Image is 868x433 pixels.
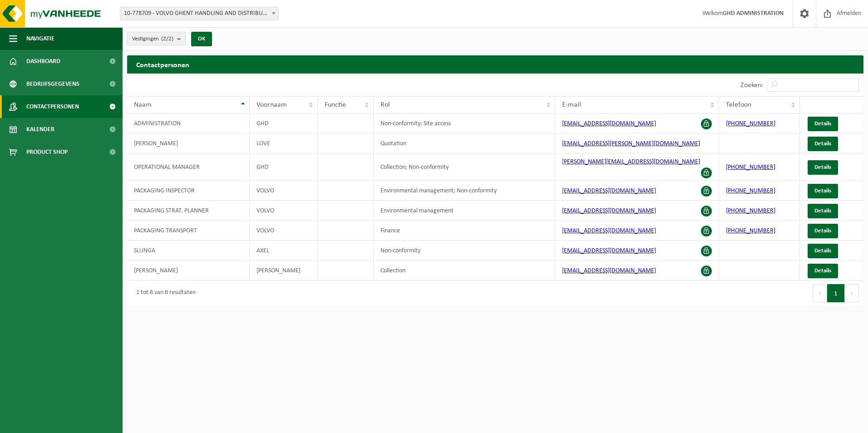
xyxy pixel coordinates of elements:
[814,228,831,234] span: Details
[250,153,318,181] td: GHD
[132,32,173,46] span: Vestigingen
[374,221,555,241] td: Finance
[808,264,838,278] a: Details
[374,113,555,133] td: Non-conformity; Site access
[726,227,775,234] a: [PHONE_NUMBER]
[132,285,196,301] div: 1 tot 8 van 8 resultaten
[814,188,831,194] span: Details
[250,133,318,153] td: LOVE
[726,120,775,127] a: [PHONE_NUMBER]
[250,201,318,221] td: VOLVO
[127,153,250,181] td: OPERATIONAL MANAGER
[374,261,555,280] td: Collection
[26,95,79,118] span: Contactpersonen
[808,117,838,131] a: Details
[740,82,763,89] label: Zoeken:
[161,36,173,42] count: (2/2)
[374,181,555,201] td: Environmental management; Non-conformity
[813,284,827,302] button: Previous
[845,284,859,302] button: Next
[726,187,775,194] a: [PHONE_NUMBER]
[814,121,831,127] span: Details
[374,133,555,153] td: Quotation
[127,261,250,280] td: [PERSON_NAME]
[814,268,831,274] span: Details
[562,140,700,147] a: [EMAIL_ADDRESS][PERSON_NAME][DOMAIN_NAME]
[814,208,831,214] span: Details
[726,164,775,171] a: [PHONE_NUMBER]
[127,55,863,73] h2: Contactpersonen
[374,241,555,261] td: Non-conformity
[562,247,656,254] a: [EMAIL_ADDRESS][DOMAIN_NAME]
[250,241,318,261] td: AXEL
[808,160,838,175] a: Details
[808,204,838,218] a: Details
[26,27,54,50] span: Navigatie
[562,101,581,108] span: E-mail
[127,181,250,201] td: PACKAGING INSPECTOR
[374,201,555,221] td: Environmental management
[250,113,318,133] td: GHD
[808,224,838,238] a: Details
[250,261,318,280] td: [PERSON_NAME]
[808,244,838,258] a: Details
[562,207,656,214] a: [EMAIL_ADDRESS][DOMAIN_NAME]
[562,227,656,234] a: [EMAIL_ADDRESS][DOMAIN_NAME]
[127,221,250,241] td: PACKAGING TRANSPORT
[562,158,700,165] a: [PERSON_NAME][EMAIL_ADDRESS][DOMAIN_NAME]
[726,101,751,108] span: Telefoon
[26,118,54,141] span: Kalender
[814,164,831,170] span: Details
[26,73,79,95] span: Bedrijfsgegevens
[325,101,346,108] span: Functie
[808,137,838,151] a: Details
[562,120,656,127] a: [EMAIL_ADDRESS][DOMAIN_NAME]
[127,113,250,133] td: ADMINISTRATION
[250,221,318,241] td: VOLVO
[127,133,250,153] td: [PERSON_NAME]
[134,101,152,108] span: Naam
[827,284,845,302] button: 1
[127,32,186,45] button: Vestigingen(2/2)
[26,141,68,163] span: Product Shop
[562,267,656,274] a: [EMAIL_ADDRESS][DOMAIN_NAME]
[814,141,831,147] span: Details
[726,207,775,214] a: [PHONE_NUMBER]
[723,10,784,17] strong: GHD ADMINISTRATION
[256,101,287,108] span: Voornaam
[814,248,831,254] span: Details
[191,32,212,46] button: OK
[808,184,838,198] a: Details
[120,7,279,20] span: 10-778709 - VOLVO GHENT HANDLING AND DISTRIBUTION - DESTELDONK
[250,181,318,201] td: VOLVO
[127,241,250,261] td: SLUNGA
[380,101,390,108] span: Rol
[120,7,278,20] span: 10-778709 - VOLVO GHENT HANDLING AND DISTRIBUTION - DESTELDONK
[562,187,656,194] a: [EMAIL_ADDRESS][DOMAIN_NAME]
[127,201,250,221] td: PACKAGING STRAT. PLANNER
[374,153,555,181] td: Collection; Non-conformity
[26,50,60,73] span: Dashboard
